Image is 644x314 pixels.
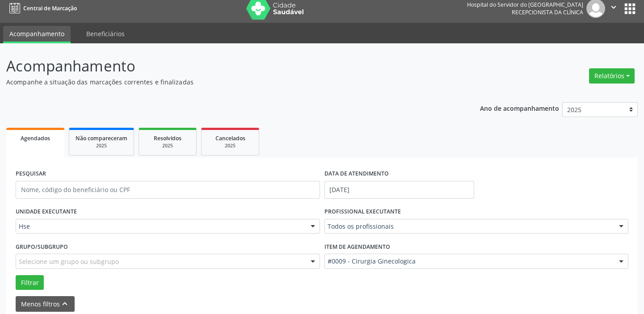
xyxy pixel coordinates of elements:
[16,205,77,219] label: UNIDADE EXECUTANTE
[622,1,638,17] button: apps
[6,1,77,16] a: Central de Marcação
[145,142,190,149] div: 2025
[328,257,610,266] span: #0009 - Cirurgia Ginecologica
[215,134,245,142] span: Cancelados
[512,8,583,16] span: Recepcionista da clínica
[324,167,389,181] label: DATA DE ATENDIMENTO
[589,68,635,84] button: Relatórios
[3,26,71,43] a: Acompanhamento
[324,205,401,219] label: PROFISSIONAL EXECUTANTE
[154,134,181,142] span: Resolvidos
[16,167,46,181] label: PESQUISAR
[60,299,70,309] i: keyboard_arrow_up
[328,222,610,231] span: Todos os profissionais
[324,240,390,254] label: Item de agendamento
[23,4,77,12] span: Central de Marcação
[208,142,253,149] div: 2025
[467,1,583,8] div: Hospital do Servidor do [GEOGRAPHIC_DATA]
[16,296,75,312] button: Menos filtroskeyboard_arrow_up
[16,275,44,290] button: Filtrar
[21,134,50,142] span: Agendados
[19,257,119,266] span: Selecione um grupo ou subgrupo
[609,2,619,12] i: 
[16,240,68,254] label: Grupo/Subgrupo
[6,55,448,77] p: Acompanhamento
[6,77,448,87] p: Acompanhe a situação das marcações correntes e finalizadas
[480,102,559,113] p: Ano de acompanhamento
[80,26,131,42] a: Beneficiários
[324,181,474,199] input: Selecione um intervalo
[19,222,302,231] span: Hse
[16,181,320,199] input: Nome, código do beneficiário ou CPF
[76,134,127,142] span: Não compareceram
[76,142,127,149] div: 2025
